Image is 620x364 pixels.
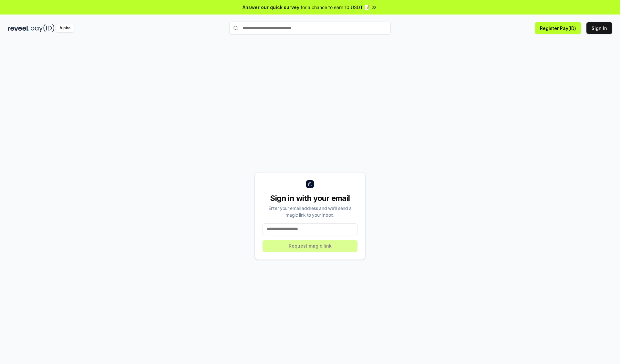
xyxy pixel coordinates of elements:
span: for a chance to earn 10 USDT 📝 [301,4,370,11]
div: Alpha [56,24,74,32]
div: Enter your email address and we’ll send a magic link to your inbox. [263,205,357,218]
div: Sign in with your email [263,193,357,203]
span: Answer our quick survey [243,4,299,11]
img: logo_small [306,180,314,188]
button: Register Pay(ID) [535,22,581,34]
img: pay_id [31,24,55,32]
button: Sign In [586,22,612,34]
img: reveel_dark [8,24,29,32]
